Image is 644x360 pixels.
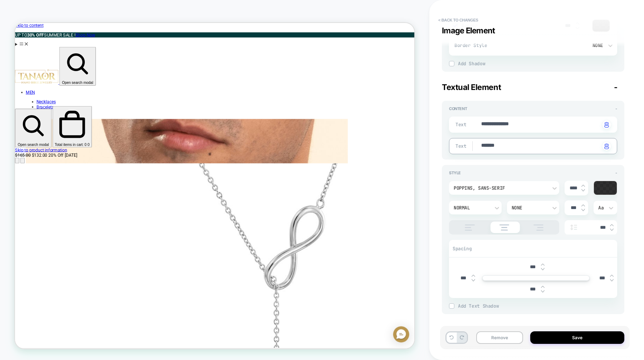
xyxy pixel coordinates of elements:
[449,170,461,175] span: Style
[472,274,475,277] img: up
[50,111,102,166] button: Open cart drawer Total items in cart: 0
[512,205,548,211] div: None
[610,279,614,282] img: down
[604,143,609,149] img: edit with ai
[454,42,536,48] span: Border Style
[581,189,585,192] img: down
[458,61,617,67] span: Add Shadow
[581,184,585,187] img: up
[581,204,585,207] img: up
[530,224,547,231] img: align text right
[53,160,96,165] span: Total items in cart: 0
[604,122,609,128] img: edit with ai
[568,224,579,230] img: line height
[4,160,45,165] span: Open search modal
[59,32,108,84] button: Open search modal
[44,173,51,180] span: 20
[581,209,585,212] img: down
[615,106,617,111] span: -
[543,42,604,48] div: None
[435,14,482,26] button: < Back to changes
[22,173,43,180] span: $132.00
[442,82,501,92] span: Textual Element
[455,143,464,149] span: Text
[44,173,83,180] span: % Off [DATE]
[63,77,104,82] span: Open search modal
[476,331,523,344] button: Remove
[610,274,614,277] img: up
[541,268,545,271] img: down
[454,185,547,191] div: Poppins, sans-serif
[541,285,545,288] img: up
[615,170,617,175] span: -
[454,205,490,211] div: Normal
[541,290,545,293] img: down
[472,279,475,282] img: down
[16,13,39,19] strong: 30% OFF
[610,224,614,227] img: up
[614,82,618,92] span: -
[29,102,54,109] a: Necklaces
[598,205,613,211] div: Aa
[80,13,107,19] a: Shop Now
[496,224,513,231] img: align text center
[530,331,624,344] button: Save
[7,180,13,187] button: Next slide
[14,89,26,96] span: MEN
[458,303,617,309] span: Add Text Shadow
[455,122,464,128] span: Text
[449,106,467,111] span: Content
[461,224,479,231] img: align text left
[442,26,631,35] div: Image Element
[453,246,472,252] span: Spacing
[541,263,545,266] img: up
[610,228,614,231] img: down
[29,109,52,115] a: Bracelets
[97,160,99,165] span: 0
